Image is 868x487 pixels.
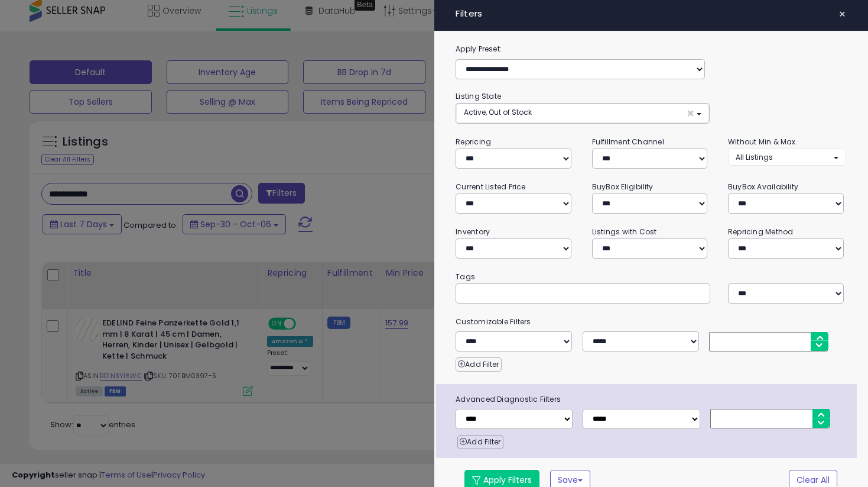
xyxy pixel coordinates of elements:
small: Fulfillment Channel [592,137,664,147]
small: Customizable Filters [447,315,855,328]
small: Listings with Cost [592,227,657,237]
small: BuyBox Availability [728,182,798,192]
span: × [687,107,694,120]
span: Advanced Diagnostic Filters [447,393,857,406]
span: All Listings [736,152,773,162]
button: Add Filter [456,357,501,372]
button: Add Filter [457,435,503,449]
small: Current Listed Price [456,182,525,192]
label: Apply Preset: [447,43,855,56]
button: All Listings [728,149,846,166]
small: Tags [447,270,855,283]
button: Active, Out of Stock × [456,104,709,123]
h4: Filters [456,9,846,19]
small: Repricing [456,137,491,147]
span: × [838,6,846,22]
small: BuyBox Eligibility [592,182,654,192]
small: Without Min & Max [728,137,796,147]
small: Repricing Method [728,227,794,237]
span: Active, Out of Stock [464,107,532,117]
button: × [834,6,851,22]
small: Listing State [456,91,501,101]
small: Inventory [456,227,490,237]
